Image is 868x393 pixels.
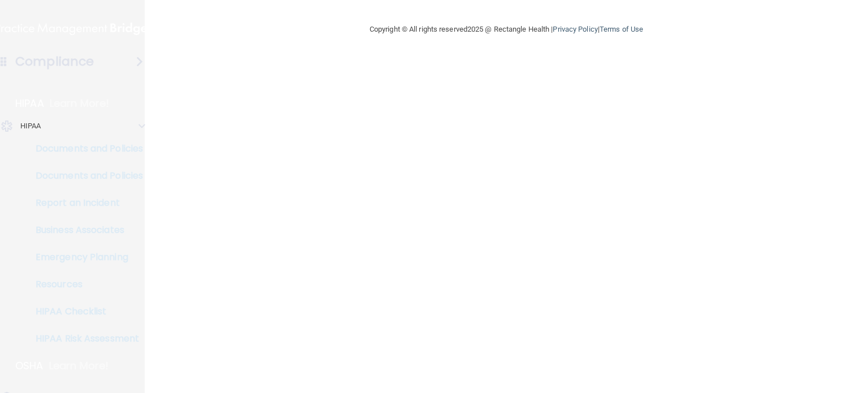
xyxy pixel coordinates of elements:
p: HIPAA [15,97,44,110]
p: Report an Incident [7,197,162,209]
p: Documents and Policies [7,143,162,154]
p: Learn More! [50,97,110,110]
div: Copyright © All rights reserved 2025 @ Rectangle Health | | [300,11,713,47]
p: Business Associates [7,224,162,236]
p: HIPAA [20,119,41,133]
p: Documents and Policies [7,170,162,182]
p: HIPAA Checklist [7,306,162,317]
p: Resources [7,279,162,290]
p: Emergency Planning [7,252,162,263]
a: Privacy Policy [553,25,597,33]
p: HIPAA Risk Assessment [7,333,162,344]
a: Terms of Use [600,25,643,33]
p: OSHA [15,359,44,373]
p: Learn More! [49,359,109,373]
h4: Compliance [15,54,94,70]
